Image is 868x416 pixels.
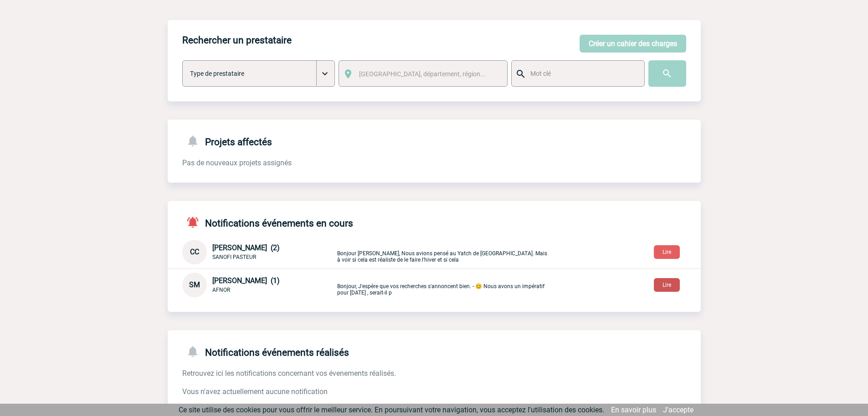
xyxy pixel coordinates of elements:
[182,345,349,358] h4: Notifications événements réalisés
[186,345,205,358] img: notifications-24-px-g.png
[182,35,292,46] h4: Rechercher un prestataire
[647,247,687,256] a: Lire
[179,405,604,414] span: Ce site utilise des cookies pour vous offrir le meilleur service. En poursuivant votre navigation...
[182,240,335,264] div: Conversation privée : Client - Agence
[212,287,230,293] span: AFNOR
[212,254,256,260] span: SANOFI PASTEUR
[337,274,551,296] p: Bonjour, J'espère que vos recherches s'annoncent bien. - 😊 Nous avons un impératif pour [DATE] , ...
[359,70,486,78] span: [GEOGRAPHIC_DATA], département, région...
[186,134,205,147] img: notifications-24-px-g.png
[182,216,353,229] h4: Notifications événements en cours
[182,247,551,256] a: CC [PERSON_NAME] (2) SANOFI PASTEUR Bonjour [PERSON_NAME], Nous avions pensé au Yatch de [GEOGRAP...
[182,158,292,167] span: Pas de nouveaux projets assignés
[212,276,280,285] span: [PERSON_NAME] (1)
[182,134,272,147] h4: Projets affectés
[189,280,200,289] span: SM
[337,242,551,263] p: Bonjour [PERSON_NAME], Nous avions pensé au Yatch de [GEOGRAPHIC_DATA]. Mais à voir si cela est r...
[647,280,687,289] a: Lire
[611,405,656,414] a: En savoir plus
[528,68,636,79] input: Mot clé
[190,247,199,256] span: CC
[654,245,680,259] button: Lire
[663,405,693,414] a: J'accepte
[182,280,551,289] a: SM [PERSON_NAME] (1) AFNOR Bonjour, J'espère que vos recherches s'annoncent bien. - 😊 Nous avons ...
[182,273,335,297] div: Conversation privée : Client - Agence
[648,60,686,87] input: Submit
[654,278,680,292] button: Lire
[182,387,328,396] span: Vous n'avez actuellement aucune notification
[212,243,280,252] span: [PERSON_NAME] (2)
[186,216,205,229] img: notifications-active-24-px-r.png
[182,369,396,378] span: Retrouvez ici les notifications concernant vos évenements réalisés.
